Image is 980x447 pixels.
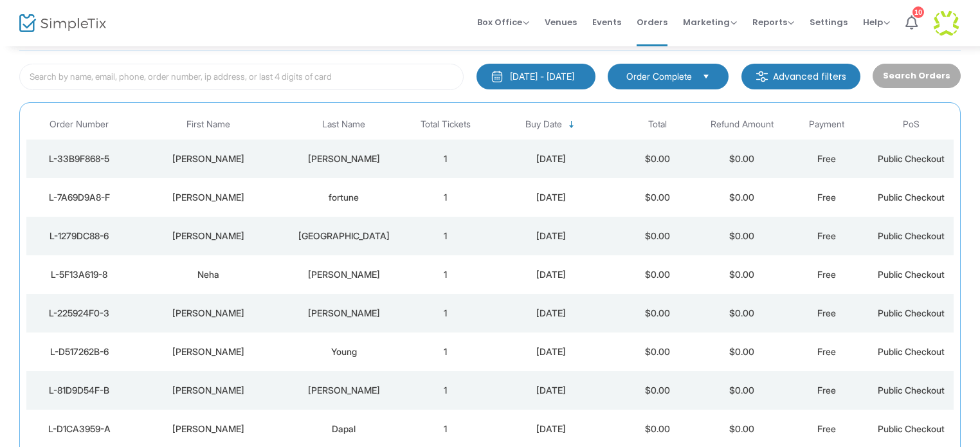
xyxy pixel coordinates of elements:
td: $0.00 [615,140,700,178]
span: Settings [810,6,848,39]
span: Free [817,307,836,318]
m-button: Advanced filters [741,64,860,89]
span: Free [817,153,836,164]
div: 2025-09-15 [491,423,612,435]
div: James [136,345,282,358]
td: $0.00 [700,333,785,371]
span: Public Checkout [878,192,945,203]
div: andy [136,191,282,204]
span: Orders [637,6,667,39]
td: $0.00 [700,217,785,255]
span: Free [817,269,836,280]
div: Luis [136,152,282,165]
td: $0.00 [700,371,785,410]
td: $0.00 [615,217,700,255]
div: 2025-09-15 [491,307,612,320]
span: Last Name [322,119,365,130]
div: Juwale [288,268,400,281]
span: Reports [752,16,794,28]
th: Refund Amount [700,109,785,140]
div: L-7A69D9A8-F [30,191,129,204]
span: Public Checkout [878,153,945,164]
span: Free [817,385,836,396]
input: Search by name, email, phone, order number, ip address, or last 4 digits of card [19,64,464,90]
th: Total Tickets [403,109,488,140]
div: Neha [136,268,282,281]
div: 2025-09-15 [491,384,612,397]
button: Select [697,69,715,84]
div: L-D1CA3959-A [30,423,129,435]
div: Craig [136,307,282,320]
span: Public Checkout [878,269,945,280]
div: [DATE] - [DATE] [510,70,574,83]
div: Herner [288,307,400,320]
td: $0.00 [615,294,700,333]
th: Total [615,109,700,140]
span: Public Checkout [878,307,945,318]
div: 2025-09-15 [491,191,612,204]
div: Dapal [288,423,400,435]
td: $0.00 [615,255,700,294]
div: 10 [912,6,924,18]
span: Free [817,423,836,434]
div: fortune [288,191,400,204]
span: Public Checkout [878,423,945,434]
div: L-D517262B-6 [30,345,129,358]
button: [DATE] - [DATE] [476,64,595,89]
span: Order Complete [626,70,692,83]
td: 1 [403,371,488,410]
div: Murphy [288,384,400,397]
span: PoS [903,119,920,130]
span: Order Number [50,119,109,130]
div: Manuel [136,230,282,242]
td: $0.00 [615,178,700,217]
div: L-81D9D54F-B [30,384,129,397]
td: 1 [403,333,488,371]
span: Venues [545,6,577,39]
span: Box Office [477,16,529,28]
div: Young [288,345,400,358]
td: 1 [403,294,488,333]
span: Help [863,16,890,28]
td: $0.00 [700,140,785,178]
div: Kathy [136,423,282,435]
div: 2025-09-15 [491,345,612,358]
div: L-225924F0-3 [30,307,129,320]
div: L-5F13A619-8 [30,268,129,281]
div: 2025-09-15 [491,152,612,165]
td: $0.00 [700,255,785,294]
span: Public Checkout [878,230,945,241]
span: Buy Date [525,119,562,130]
div: Scott [136,384,282,397]
span: Sortable [567,120,577,130]
td: 1 [403,255,488,294]
div: 2025-09-15 [491,230,612,242]
span: Marketing [683,16,737,28]
span: Free [817,346,836,357]
div: L-33B9F868-5 [30,152,129,165]
td: 1 [403,140,488,178]
div: L-1279DC88-6 [30,230,129,242]
span: Payment [809,119,844,130]
div: Barrionuevo [288,152,400,165]
span: Free [817,230,836,241]
div: 2025-09-15 [491,268,612,281]
span: Free [817,192,836,203]
img: filter [756,70,768,83]
span: Public Checkout [878,346,945,357]
td: 1 [403,178,488,217]
span: Events [592,6,621,39]
span: Public Checkout [878,385,945,396]
span: First Name [186,119,230,130]
td: $0.00 [615,371,700,410]
td: 1 [403,217,488,255]
td: $0.00 [615,333,700,371]
td: $0.00 [700,294,785,333]
img: monthly [491,70,504,83]
td: $0.00 [700,178,785,217]
div: Vizcaya [288,230,400,242]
